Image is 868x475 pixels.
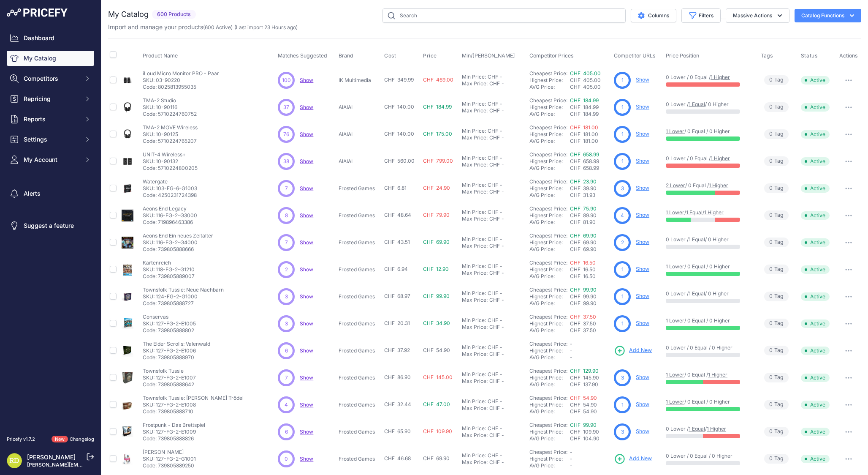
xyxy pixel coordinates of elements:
div: CHF 405.00 [570,84,610,90]
span: CHF 560.00 [384,158,415,164]
span: CHF 184.99 [570,104,599,110]
a: Dashboard [7,30,94,46]
span: Active [801,157,830,166]
button: Columns [631,9,676,22]
div: - [500,161,504,168]
div: Min Price: [462,101,486,107]
div: - [498,155,502,161]
p: TMA-2 Studio [143,97,197,104]
div: Min Price: [462,128,486,134]
a: Show [300,104,313,110]
p: Frosted Games [339,212,381,219]
a: Cheapest Price: [529,124,567,131]
span: Product Name [143,52,178,59]
a: Cheapest Price: [529,232,567,239]
span: Active [801,184,830,193]
a: Show [300,266,313,273]
div: Highest Price: [529,131,570,138]
span: CHF 181.00 [570,131,598,137]
a: 1 Higher [711,155,730,161]
a: Cheapest Price: [529,368,567,374]
div: - [498,236,502,243]
a: Show [636,401,649,407]
p: 0 Lower / / 0 Higher [666,101,752,108]
span: CHF 405.00 [570,77,601,83]
span: Show [300,429,313,435]
p: UNIT-4 Wireless+ [143,151,198,158]
div: Max Price: [462,107,488,114]
span: 38 [283,158,289,165]
p: Aeons End Legacy [143,205,197,212]
div: Highest Price: [529,158,570,165]
div: Max Price: [462,161,488,168]
p: SKU: 10-90125 [143,131,198,138]
span: Tag [764,210,789,220]
a: 1 Equal [689,426,705,432]
div: - [500,134,504,141]
a: Show [636,266,649,272]
span: CHF 48.64 [384,212,411,218]
div: - [498,101,502,107]
span: CHF 69.90 [423,239,450,245]
div: CHF [488,263,498,270]
p: SKU: 10-90116 [143,104,197,111]
span: Competitor Prices [529,52,574,59]
div: CHF 181.00 [570,138,610,145]
span: Add New [629,347,652,355]
a: Show [300,347,313,354]
a: Show [300,320,313,327]
a: CHF 37.50 [570,314,596,320]
a: 1 Higher [709,182,728,188]
p: SKU: 03-90220 [143,77,219,84]
p: SKU: 116-FG-2-G4000 [143,239,213,246]
button: Reports [7,112,94,127]
div: Min Price: [462,182,486,188]
span: 100 [282,76,291,84]
div: - [498,182,502,188]
span: My Account [24,156,79,164]
a: CHF 658.99 [570,151,599,158]
button: Repricing [7,91,94,106]
a: 1 Equal [689,290,705,297]
div: Max Price: [462,216,488,222]
span: CHF 658.99 [570,158,599,164]
a: Show [300,77,313,83]
div: - [500,243,504,249]
a: CHF 23.90 [570,178,597,185]
p: Code: 5710224800205 [143,165,198,172]
a: 1 Equal [689,236,705,243]
a: 1 Higher [708,371,727,378]
p: Code: 719896463386 [143,219,197,226]
span: 8 [285,212,288,219]
p: SKU: 103-FG-6-G1003 [143,185,197,192]
span: CHF 79.90 [423,212,450,218]
div: AVG Price: [529,111,570,117]
a: Show [636,320,649,326]
p: 0 Lower / 0 Equal / [666,74,752,81]
p: Code: 5710224760752 [143,111,197,117]
span: 0 [769,157,773,165]
a: Cheapest Price: [529,205,567,212]
p: SKU: 10-90132 [143,158,198,165]
p: AIAIAI [339,158,381,165]
div: CHF [489,107,500,114]
a: Show [300,401,313,408]
button: Filters [681,8,721,23]
a: Show [636,428,649,434]
a: CHF 99.90 [570,287,597,293]
span: 0 [769,103,773,111]
a: 1 Lower [666,371,684,378]
div: CHF [489,188,500,195]
div: CHF 69.90 [570,246,610,253]
span: CHF 184.99 [423,104,452,110]
span: Show [300,185,313,191]
div: CHF [488,128,498,134]
a: Cheapest Price: [529,178,567,185]
span: CHF 140.00 [384,104,414,110]
span: 0 [769,184,773,192]
p: SKU: 116-FG-2-G3000 [143,212,197,219]
span: 600 Products [152,10,196,19]
div: CHF [489,80,500,87]
button: Catalog Functions [795,9,861,22]
span: Price [423,52,437,59]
